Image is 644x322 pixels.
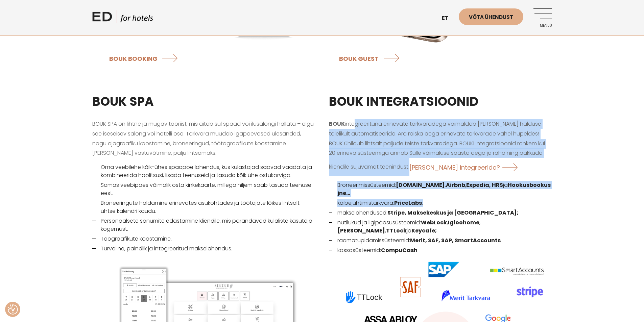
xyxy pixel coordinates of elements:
li: raamatupidamissüsteemid: [329,237,552,245]
p: BOUK SPA on lihtne ja mugav tööriist, mis aitab sul spaad või ilusalongi hallata – olgu see isese... [92,119,315,158]
li: Töögraafikute koostamine. [92,235,315,243]
li: Samas veebipoes võimalik osta kinkekaarte, millega hiljem saab tasuda teenuse eest. [92,181,315,197]
a: BOUK BOOKING [109,49,181,67]
li: Turvaline, paindlik ja integreeritud makselahendus. [92,245,315,253]
strong: Expedia, HRS [466,181,503,189]
li: Broneerimissüsteemid: , , ja [329,181,552,197]
strong: Igloohome [448,219,479,226]
strong: WebLock [421,219,447,226]
li: Oma veebilehe kõik-ühes spaapoe lahendus, kus külastajad saavad vaadata ja kombineerida hoolitsus... [92,163,315,179]
li: Personaalsete sõnumite edastamine kliendile, mis parandavad külaliste kasutaja kogemust. [92,217,315,233]
strong: [DOMAIN_NAME] [396,181,445,189]
strong: Keycafe; [411,227,437,234]
li: makselahendused: [329,209,552,217]
span: Menüü [533,24,552,28]
strong: Stripe, Maksekeskus ja [GEOGRAPHIC_DATA]; [387,209,519,217]
p: integreerituna erinevate tarkvaradega võimaldab [PERSON_NAME] halduse täielikult automatiseerida.... [329,119,552,176]
button: Nõusolekueelistused [8,304,18,315]
strong: BOUK [329,120,345,128]
li: käibejuhtimistarkvara: ; [329,199,552,207]
strong: CompuCash [381,246,418,254]
h3: BOUK SPA [92,93,315,111]
h3: BOUK INTEGRATSIOONID [329,93,552,111]
strong: TTLock [386,227,407,234]
li: Broneeringute haldamine erinevates asukohtades ja töötajate lõikes lihtsalt ühtse kalendri kaudu. [92,199,315,215]
strong: Hookusbookus jne… [337,181,551,197]
li: nutilukud ja ligipääsusüsteemid: , , , ja [329,219,552,235]
strong: [PERSON_NAME] [337,227,385,234]
a: [PERSON_NAME] integreerida? [409,158,524,176]
a: ED HOTELS [92,10,153,27]
strong: Merit, SAF, SAP, SmartAccounts [410,237,501,244]
img: Revisit consent button [8,304,18,315]
strong: PriceLabs [394,199,422,207]
strong: Airbnb [446,181,465,189]
a: Menüü [533,8,552,27]
a: BOUK GUEST [339,49,402,67]
a: et [438,10,459,27]
a: Võta ühendust [459,8,523,25]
